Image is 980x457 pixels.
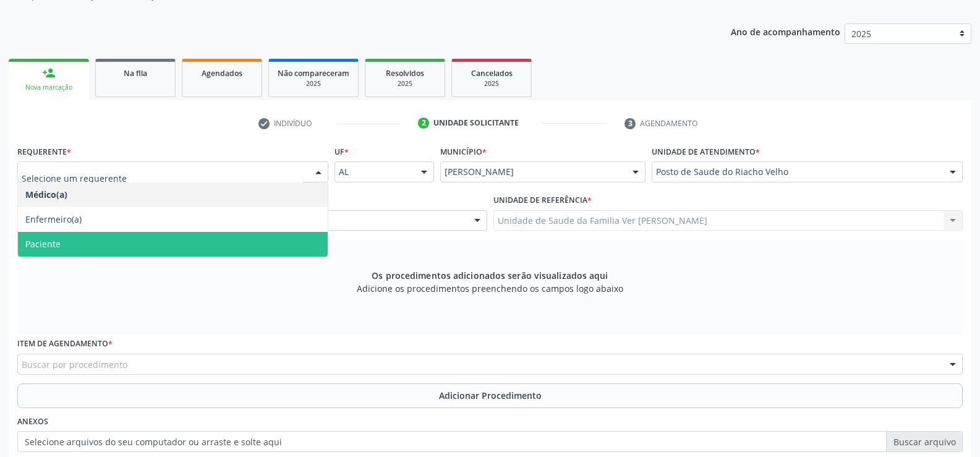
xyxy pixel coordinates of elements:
[731,23,840,39] p: Ano de acompanhamento
[386,68,424,79] span: Resolvidos
[471,68,513,79] span: Cancelados
[17,83,80,92] div: Nova marcação
[374,79,436,88] div: 2025
[25,213,82,225] span: Enfermeiro(a)
[439,389,542,402] span: Adicionar Procedimento
[202,68,242,79] span: Agendados
[461,79,522,88] div: 2025
[22,358,127,371] span: Buscar por procedimento
[372,269,608,282] span: Os procedimentos adicionados serão visualizados aqui
[42,66,56,80] div: person_add
[278,79,349,88] div: 2025
[25,189,67,200] span: Médico(a)
[652,142,760,161] label: Unidade de atendimento
[493,191,592,210] label: Unidade de referência
[17,383,963,408] button: Adicionar Procedimento
[22,166,303,190] input: Selecione um requerente
[445,166,620,178] span: [PERSON_NAME]
[440,142,487,161] label: Município
[334,142,349,161] label: UF
[25,238,61,250] span: Paciente
[278,68,349,79] span: Não compareceram
[124,68,147,79] span: Na fila
[17,335,113,354] label: Item de agendamento
[357,282,623,295] span: Adicione os procedimentos preenchendo os campos logo abaixo
[339,166,409,178] span: AL
[433,117,519,129] div: Unidade solicitante
[418,117,429,129] div: 2
[656,166,937,178] span: Posto de Saude do Riacho Velho
[17,142,71,161] label: Requerente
